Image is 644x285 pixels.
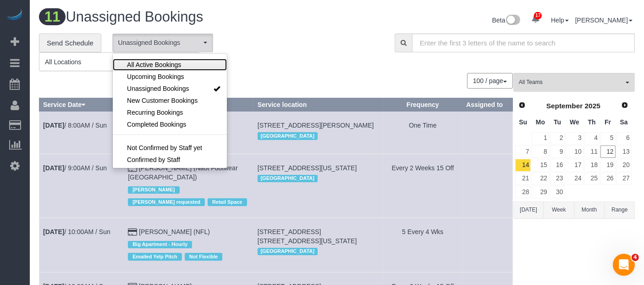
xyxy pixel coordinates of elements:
span: [GEOGRAPHIC_DATA] [258,248,318,255]
span: Emailed Yelp Pitch [128,253,182,260]
a: 9 [550,145,565,158]
i: Credit Card Payment [128,229,137,235]
a: [PERSON_NAME] [575,17,633,24]
span: All Active Bookings [127,60,181,69]
ol: All Teams [513,73,635,87]
button: 100 / page [467,73,513,89]
span: Next [621,101,628,109]
a: Prev [516,99,528,112]
h1: Unassigned Bookings [39,9,330,25]
th: Assigned to [462,98,513,112]
a: 20 [616,159,632,171]
span: [STREET_ADDRESS][PERSON_NAME] [258,122,374,129]
a: 30 [550,186,565,198]
img: New interface [505,15,520,27]
a: 7 [515,145,531,158]
div: Location [258,130,380,142]
span: 2025 [585,102,600,110]
b: [DATE] [43,164,64,172]
a: 5 [600,132,616,145]
a: [DATE]/ 9:00AM / Sun [43,164,107,172]
span: Recurring Bookings [127,108,183,117]
a: 25 [584,173,600,185]
a: Next [618,99,631,112]
span: Sunday [519,118,527,126]
a: 18 [584,159,600,171]
a: 15 [532,159,549,171]
td: Service location [253,112,383,154]
a: Help [551,17,569,24]
a: 4 [584,132,600,145]
a: 26 [600,173,616,185]
nav: Pagination navigation [468,73,513,89]
input: Enter the first 3 letters of the name to search [412,34,635,52]
a: Send Schedule [39,34,101,53]
span: Big Apartment - Hourly [128,241,192,248]
span: Saturday [620,118,628,126]
img: Automaid Logo [6,9,24,22]
button: Range [605,201,635,218]
a: 14 [515,159,531,171]
b: [DATE] [43,122,64,129]
button: Week [544,201,574,218]
th: Frequency [383,98,462,112]
span: September [546,102,583,110]
button: All Locations [39,52,199,71]
span: All Locations [45,57,187,67]
span: Not Confirmed by Staff yet [127,143,202,152]
span: Completed Bookings [127,120,186,129]
a: 17 [527,9,545,29]
span: [GEOGRAPHIC_DATA] [258,175,318,182]
a: 17 [566,159,583,171]
a: 16 [550,159,565,171]
span: All Teams [519,78,623,86]
a: [DATE]/ 10:00AM / Sun [43,228,110,235]
td: Assigned to [462,218,513,272]
div: Location [258,246,380,257]
span: Not Flexible [185,253,222,260]
span: Tuesday [554,118,561,126]
a: [PERSON_NAME] (NFL) [139,228,210,235]
td: Assigned to [462,112,513,154]
a: 10 [566,145,583,158]
span: Unassigned Bookings [127,84,189,93]
a: 28 [515,186,531,198]
a: 8 [532,145,549,158]
a: [PERSON_NAME] (Naot Footwear [GEOGRAPHIC_DATA]) [128,164,237,181]
a: 6 [616,132,632,145]
td: Frequency [383,154,462,218]
a: 11 [584,145,600,158]
i: Credit Card Payment [128,165,137,172]
a: 1 [532,132,549,145]
span: [STREET_ADDRESS][US_STATE] [258,164,357,172]
button: Unassigned Bookings [112,34,213,52]
span: 17 [534,12,542,19]
th: Service Date [39,98,124,112]
span: [PERSON_NAME] [128,186,179,194]
td: Customer [124,154,254,218]
button: Month [574,201,605,218]
a: 19 [600,159,616,171]
span: Wednesday [570,118,579,126]
td: Frequency [383,218,462,272]
span: Upcoming Bookings [127,72,184,81]
span: Monday [536,118,545,126]
button: All Teams [513,73,635,92]
span: [PERSON_NAME] requested [128,198,205,206]
td: Service location [253,218,383,272]
td: Schedule date [39,154,124,218]
span: 4 [632,254,639,261]
b: [DATE] [43,228,64,235]
a: 3 [566,132,583,145]
a: 12 [600,145,616,158]
span: Confirmed by Staff [127,155,180,164]
span: [STREET_ADDRESS] [STREET_ADDRESS][US_STATE] [258,228,357,245]
span: Prev [518,101,526,109]
a: 22 [532,173,549,185]
span: Unassigned Bookings [118,38,201,47]
a: 13 [616,145,632,158]
td: Schedule date [39,218,124,272]
a: 23 [550,173,565,185]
